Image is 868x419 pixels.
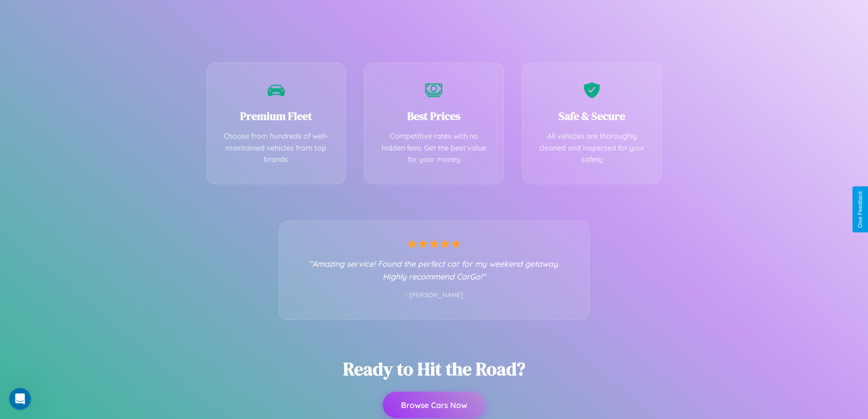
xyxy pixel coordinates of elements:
[343,357,525,381] h2: Ready to Hit the Road?
[298,290,571,301] p: - [PERSON_NAME]
[9,388,31,410] iframe: Intercom live chat
[298,257,571,283] p: "Amazing service! Found the perfect car for my weekend getaway. Highly recommend CarGo!"
[221,109,332,124] h3: Premium Fleet
[536,130,648,166] p: All vehicles are thoroughly cleaned and inspected for your safety
[378,109,490,124] h3: Best Prices
[378,130,490,166] p: Competitive rates with no hidden fees. Get the best value for your money
[536,109,648,124] h3: Safe & Secure
[383,392,485,418] button: Browse Cars Now
[857,191,863,228] div: Give Feedback
[221,130,332,166] p: Choose from hundreds of well-maintained vehicles from top brands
